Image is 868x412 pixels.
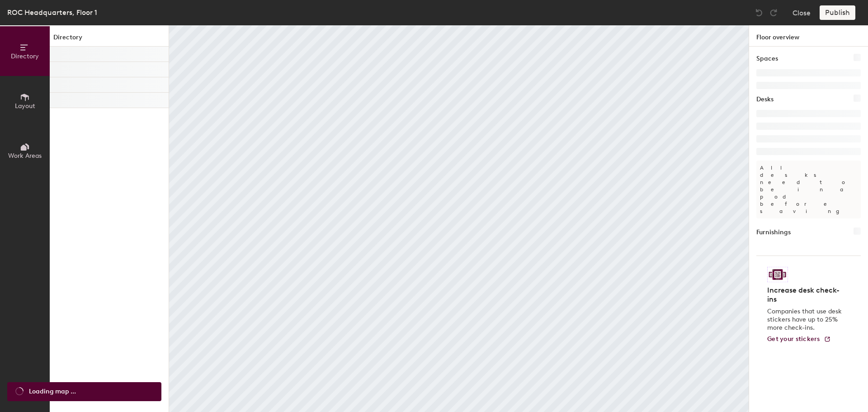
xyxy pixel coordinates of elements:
[767,336,831,343] a: Get your stickers
[767,286,844,304] h4: Increase desk check-ins
[756,227,791,237] h1: Furnishings
[755,8,764,17] img: Undo
[756,161,861,218] p: All desks need to be in a pod before saving
[793,5,811,20] button: Close
[767,308,844,332] p: Companies that use desk stickers have up to 25% more check-ins.
[756,95,774,104] h1: Desks
[756,54,778,64] h1: Spaces
[769,8,778,17] img: Redo
[749,25,868,47] h1: Floor overview
[7,7,97,18] div: ROC Headquarters, Floor 1
[29,387,76,397] span: Loading map ...
[8,152,42,160] span: Work Areas
[15,102,35,110] span: Layout
[11,52,39,60] span: Directory
[767,267,788,282] img: Sticker logo
[50,33,169,47] h1: Directory
[169,25,749,412] canvas: Map
[767,335,820,343] span: Get your stickers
